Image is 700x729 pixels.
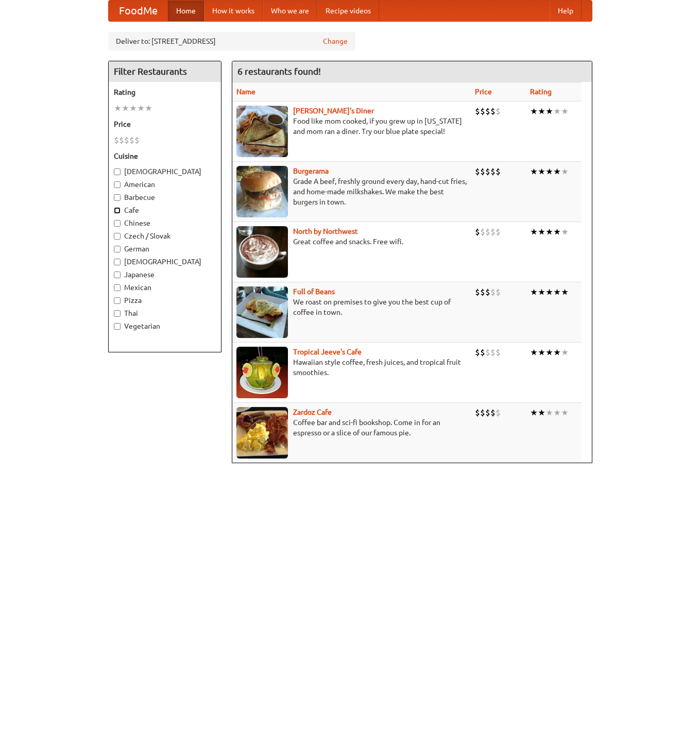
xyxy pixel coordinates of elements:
[538,226,545,238] li: ★
[530,347,538,358] li: ★
[114,218,216,228] label: Chinese
[553,286,561,298] li: ★
[108,32,355,50] div: Deliver to: [STREET_ADDRESS]
[480,347,485,358] li: $
[124,134,129,146] li: $
[114,192,216,202] label: Barbecue
[293,167,329,175] a: Burgerama
[119,134,124,146] li: $
[114,323,121,330] input: Vegetarian
[114,194,121,201] input: Barbecue
[293,287,335,296] a: Full of Beans
[236,417,467,438] p: Coffee bar and sci-fi bookshop. Come in for an espresso or a slice of our famous pie.
[114,321,216,331] label: Vegetarian
[485,407,490,418] li: $
[109,61,221,82] h4: Filter Restaurants
[168,1,204,21] a: Home
[114,308,216,318] label: Thai
[561,347,569,358] li: ★
[114,233,121,240] input: Czech / Slovak
[553,166,561,177] li: ★
[137,103,145,114] li: ★
[545,347,553,358] li: ★
[545,226,553,238] li: ★
[114,87,216,97] h5: Rating
[114,297,121,304] input: Pizza
[114,103,122,114] li: ★
[204,1,263,21] a: How it works
[145,103,152,114] li: ★
[263,1,317,21] a: Who we are
[545,407,553,418] li: ★
[485,286,490,298] li: $
[114,151,216,161] h5: Cuisine
[114,134,119,146] li: $
[480,166,485,177] li: $
[530,407,538,418] li: ★
[480,226,485,238] li: $
[114,269,216,280] label: Japanese
[236,407,288,459] img: zardoz.jpg
[496,286,501,298] li: $
[114,284,121,291] input: Mexican
[496,106,501,117] li: $
[485,226,490,238] li: $
[561,286,569,298] li: ★
[293,227,358,235] b: North by Northwest
[114,259,121,265] input: [DEMOGRAPHIC_DATA]
[114,295,216,306] label: Pizza
[480,106,485,117] li: $
[496,226,501,238] li: $
[550,1,582,21] a: Help
[293,408,332,416] a: Zardoz Cafe
[480,407,485,418] li: $
[323,36,348,46] a: Change
[114,207,121,214] input: Cafe
[236,236,467,247] p: Great coffee and snacks. Free wifi.
[236,106,288,157] img: sallys.jpg
[490,407,496,418] li: $
[236,357,467,378] p: Hawaiian style coffee, fresh juices, and tropical fruit smoothies.
[530,166,538,177] li: ★
[490,286,496,298] li: $
[553,226,561,238] li: ★
[114,205,216,215] label: Cafe
[114,244,216,254] label: German
[475,407,480,418] li: $
[114,181,121,188] input: American
[485,106,490,117] li: $
[129,103,137,114] li: ★
[490,226,496,238] li: $
[561,407,569,418] li: ★
[538,407,545,418] li: ★
[114,257,216,267] label: [DEMOGRAPHIC_DATA]
[114,310,121,317] input: Thai
[530,286,538,298] li: ★
[553,106,561,117] li: ★
[475,286,480,298] li: $
[485,347,490,358] li: $
[129,134,134,146] li: $
[236,116,467,137] p: Food like mom cooked, if you grew up in [US_STATE] and mom ran a diner. Try our blue plate special!
[485,166,490,177] li: $
[538,286,545,298] li: ★
[236,226,288,278] img: north.jpg
[236,88,255,96] a: Name
[114,282,216,293] label: Mexican
[475,226,480,238] li: $
[293,348,362,356] b: Tropical Jeeve's Cafe
[114,168,121,175] input: [DEMOGRAPHIC_DATA]
[475,106,480,117] li: $
[538,166,545,177] li: ★
[236,286,288,338] img: beans.jpg
[114,166,216,177] label: [DEMOGRAPHIC_DATA]
[236,347,288,398] img: jeeves.jpg
[236,176,467,207] p: Grade A beef, freshly ground every day, hand-cut fries, and home-made milkshakes. We make the bes...
[122,103,129,114] li: ★
[317,1,379,21] a: Recipe videos
[490,166,496,177] li: $
[293,107,374,115] a: [PERSON_NAME]'s Diner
